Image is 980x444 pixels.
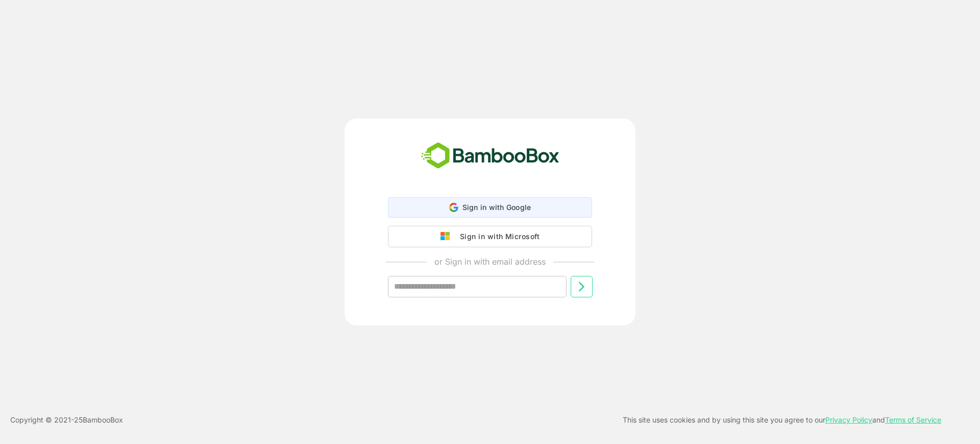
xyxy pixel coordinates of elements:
[415,139,565,173] img: bamboobox
[440,232,455,241] img: google
[455,230,540,243] div: Sign in with Microsoft
[825,415,872,424] a: Privacy Policy
[388,226,592,247] button: Sign in with Microsoft
[462,203,531,212] span: Sign in with Google
[10,414,123,426] p: Copyright © 2021- 25 BambooBox
[434,255,546,268] p: or Sign in with email address
[885,415,941,424] a: Terms of Service
[388,197,592,218] div: Sign in with Google
[623,414,941,426] p: This site uses cookies and by using this site you agree to our and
